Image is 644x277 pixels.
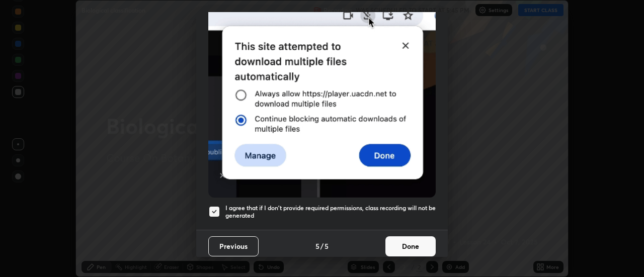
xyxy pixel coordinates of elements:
h4: 5 [315,241,319,251]
button: Done [385,236,436,256]
h4: 5 [325,241,329,251]
h5: I agree that if I don't provide required permissions, class recording will not be generated [225,204,436,220]
h4: / [320,241,324,251]
button: Previous [208,236,259,256]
